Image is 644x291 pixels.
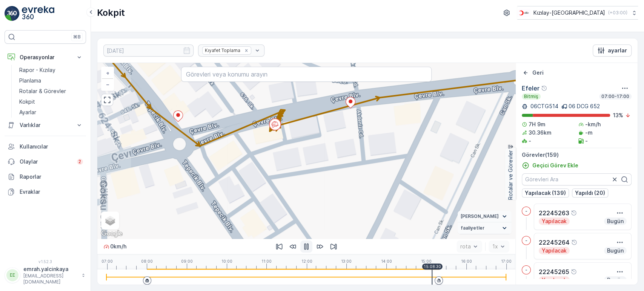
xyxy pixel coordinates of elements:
[181,259,193,263] p: 09:00
[522,162,578,169] a: Geçici Görev Ekle
[517,6,638,20] button: Kızılay-[GEOGRAPHIC_DATA](+03:00)
[541,247,567,254] p: Yapılacak
[458,211,512,222] summary: [PERSON_NAME]
[19,77,41,84] p: Planlama
[20,143,83,150] p: Kullanıcılar
[608,10,627,16] p: ( +03:00 )
[221,259,232,263] p: 10:00
[101,259,113,263] p: 07:00
[522,84,539,93] p: Efeler
[541,217,567,225] p: Yapılacak
[5,265,86,285] button: EEemrah.yalcinkaya[EMAIL_ADDRESS][DOMAIN_NAME]
[539,238,570,247] p: 22245264
[23,273,78,285] p: [EMAIL_ADDRESS][DOMAIN_NAME]
[532,69,544,77] p: Geri
[525,208,527,214] p: -
[19,66,55,74] p: Rapor - Kızılay
[533,9,605,17] p: Kızılay-[GEOGRAPHIC_DATA]
[501,259,512,263] p: 17:00
[532,162,578,169] p: Geçici Görev Ekle
[5,259,86,264] span: v 1.52.3
[606,276,624,284] p: Bugün
[99,229,124,239] img: Google
[23,265,78,273] p: emrah.yalcinkaya
[569,103,600,110] p: 06 DCG 652
[461,213,499,219] span: [PERSON_NAME]
[78,159,81,165] p: 2
[539,267,569,276] p: 22245265
[522,69,544,77] a: Geri
[529,103,558,110] p: 06CTG514
[601,93,630,100] p: 07:00-17:00
[5,169,86,184] a: Raporlar
[110,243,126,250] p: 0 km/h
[341,259,352,263] p: 13:00
[575,189,605,197] p: Yapıldı (20)
[20,121,71,129] p: Varlıklar
[381,259,392,263] p: 14:00
[507,150,514,200] p: Rotalar ve Görevler
[571,239,577,245] div: Yardım Araç İkonu
[99,229,124,239] a: Bu bölgeyi Google Haritalar'da açın (yeni pencerede açılır)
[525,267,527,273] p: -
[5,6,20,21] img: logo
[608,47,627,54] p: ayarlar
[461,225,484,231] span: faaliyetler
[16,86,86,96] a: Rotalar & Görevler
[522,151,632,159] p: Görevler ( 159 )
[141,259,153,263] p: 08:00
[16,65,86,75] a: Rapor - Kızılay
[585,121,601,128] p: -km/h
[585,129,593,136] p: -m
[522,173,632,185] input: Görevleri Ara
[541,85,547,91] div: Yardım Araç İkonu
[424,264,441,269] p: 15:08:30
[421,259,432,263] p: 15:00
[606,217,624,225] p: Bugün
[571,210,577,216] div: Yardım Araç İkonu
[73,34,81,40] p: ⌘B
[16,96,86,107] a: Kokpit
[5,184,86,199] a: Evraklar
[525,237,527,244] p: -
[5,154,86,169] a: Olaylar2
[539,208,569,217] p: 22245263
[97,7,125,19] p: Kokpit
[5,118,86,133] button: Varlıklar
[106,70,109,76] span: +
[181,67,432,82] input: Görevleri veya konumu arayın
[103,44,194,57] input: dd/mm/yyyy
[572,188,608,198] button: Yapıldı (20)
[102,79,113,90] a: Uzaklaştır
[523,93,539,100] p: Bitmiş
[22,6,54,21] img: logo_light-DOdMpM7g.png
[20,54,71,61] p: Operasyonlar
[585,137,588,145] p: -
[261,259,272,263] p: 11:00
[529,121,546,128] p: 7H 9m
[458,222,512,234] summary: faaliyetler
[571,269,577,275] div: Yardım Araç İkonu
[102,212,118,229] a: Layers
[5,139,86,154] a: Kullanıcılar
[522,188,569,198] button: Yapılacak (139)
[529,129,552,136] p: 30.36km
[19,98,35,106] p: Kokpit
[20,173,83,181] p: Raporlar
[301,259,312,263] p: 12:00
[19,109,36,116] p: Ayarlar
[461,259,472,263] p: 16:00
[517,9,530,17] img: k%C4%B1z%C4%B1lay_D5CCths.png
[106,81,110,87] span: −
[16,107,86,118] a: Ayarlar
[529,137,531,145] p: -
[606,247,624,254] p: Bugün
[20,188,83,196] p: Evraklar
[102,67,113,79] a: Yakınlaştır
[16,75,86,86] a: Planlama
[593,44,632,57] button: ayarlar
[6,269,18,281] div: EE
[541,276,567,284] p: Yapılacak
[525,189,566,197] p: Yapılacak (139)
[5,50,86,65] button: Operasyonlar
